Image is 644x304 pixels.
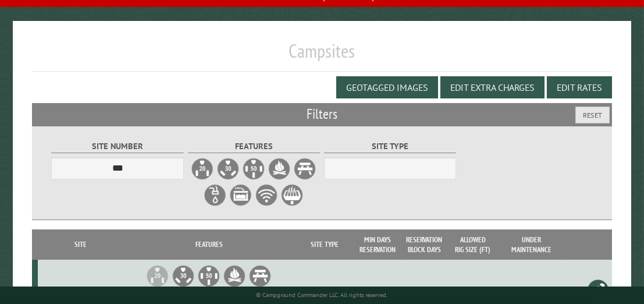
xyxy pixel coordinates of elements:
[293,157,316,181] label: Picnic Table
[42,284,121,296] div: 1
[19,30,28,40] img: website_grey.svg
[440,76,545,98] button: Edit Extra Charges
[324,140,457,153] label: Site Type
[146,264,169,288] li: 20A Electrical Hookup
[116,68,125,77] img: tab_keywords_by_traffic_grey.svg
[32,103,611,125] h2: Filters
[188,140,321,153] label: Features
[172,264,195,288] li: 30A Electrical Hookup
[280,183,304,207] label: Grill
[191,157,214,181] label: 20A Electrical Hookup
[403,284,446,296] div: 1
[498,229,565,260] th: Under Maintenance
[197,264,220,288] li: 50A Electrical Hookup
[204,183,227,207] label: Water Hookup
[51,140,184,153] label: Site Number
[38,229,123,260] th: Site
[30,30,128,40] div: Domain: [DOMAIN_NAME]
[354,229,401,260] th: Min Days Reservation
[295,229,354,260] th: Site Type
[32,40,611,72] h1: Campsites
[44,69,104,76] div: Domain Overview
[19,19,28,28] img: logo_orange.svg
[248,264,272,288] li: Picnic Table
[447,229,498,260] th: Allowed Rig Size (ft)
[257,291,388,299] small: © Campground Commander LLC. All rights reserved.
[586,278,610,302] a: Edit this campsite
[297,284,352,296] div: Back in
[547,76,612,98] button: Edit Rates
[449,284,496,296] div: 1ft to 55ft
[401,229,447,260] th: Reservation Block Days
[255,183,278,207] label: WiFi Service
[223,264,246,288] li: Firepit
[129,69,196,76] div: Keywords by Traffic
[216,157,240,181] label: 30A Electrical Hookup
[575,107,610,123] button: Reset
[242,157,265,181] label: 50A Electrical Hookup
[356,284,399,296] div: 1
[336,76,438,98] button: Geotagged Images
[268,157,291,181] label: Firepit
[123,229,295,260] th: Features
[33,19,57,28] div: v 4.0.25
[229,183,252,207] label: Sewer Hookup
[31,68,41,77] img: tab_domain_overview_orange.svg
